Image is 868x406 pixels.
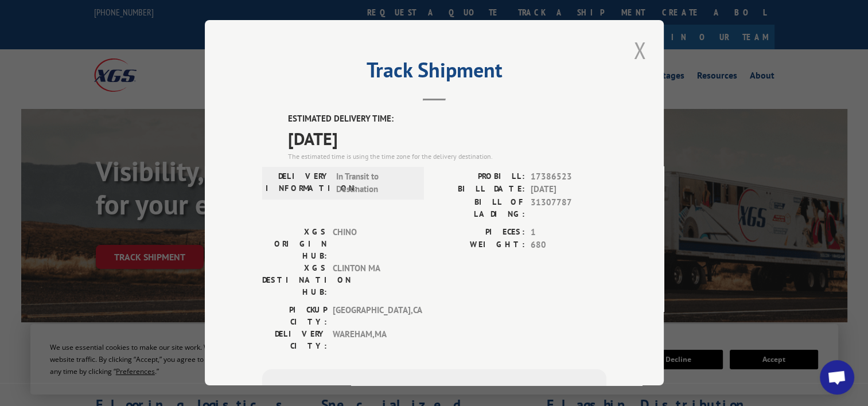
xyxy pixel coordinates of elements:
span: In Transit to Destination [336,170,414,196]
span: 31307787 [531,196,606,220]
span: CHINO [333,226,410,262]
label: BILL DATE: [434,183,525,196]
span: [DATE] [288,126,606,151]
label: PICKUP CITY: [262,304,327,328]
label: PROBILL: [434,170,525,184]
label: XGS DESTINATION HUB: [262,262,327,298]
label: DELIVERY INFORMATION: [266,170,330,196]
label: ESTIMATED DELIVERY TIME: [288,112,606,126]
span: [DATE] [531,183,606,196]
label: PIECES: [434,226,525,239]
div: The estimated time is using the time zone for the delivery destination. [288,151,606,162]
label: DELIVERY CITY: [262,328,327,352]
span: 1 [531,226,606,239]
label: XGS ORIGIN HUB: [262,226,327,262]
span: WAREHAM , MA [333,328,410,352]
a: Open chat [820,360,854,395]
span: 17386523 [531,170,606,184]
span: [GEOGRAPHIC_DATA] , CA [333,304,410,328]
h2: Track Shipment [262,62,606,84]
span: CLINTON MA [333,262,410,298]
div: Subscribe to alerts [276,383,593,400]
button: Close modal [630,34,649,66]
label: WEIGHT: [434,239,525,252]
span: 680 [531,239,606,252]
label: BILL OF LADING: [434,196,525,220]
